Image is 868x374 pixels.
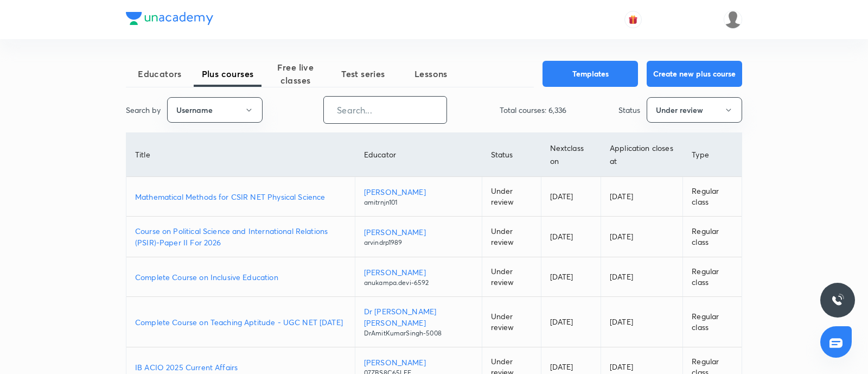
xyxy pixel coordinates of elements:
th: Application closes at [601,133,683,177]
td: Under review [482,257,541,297]
td: [DATE] [541,217,601,257]
td: Under review [482,177,541,217]
td: Regular class [683,297,742,347]
td: [DATE] [541,297,601,347]
p: Dr [PERSON_NAME] [PERSON_NAME] [364,306,473,328]
td: Under review [482,217,541,257]
button: avatar [624,11,642,28]
p: [PERSON_NAME] [364,186,473,198]
p: Status [618,104,640,116]
span: Test series [329,67,397,80]
a: Course on Political Science and International Relations (PSIR)-Paper II For 2026 [135,225,346,248]
img: ttu [831,294,844,307]
button: Create new plus course [647,61,742,87]
a: [PERSON_NAME]anukampa.devi-6592 [364,267,473,288]
a: IB ACIO 2025 Current Affairs [135,362,346,373]
img: Piali K [724,10,742,29]
button: Username [167,97,263,123]
button: Under review [647,97,742,123]
td: Regular class [683,177,742,217]
td: Regular class [683,217,742,257]
th: Type [683,133,742,177]
td: [DATE] [541,177,601,217]
span: Lessons [397,67,465,80]
td: [DATE] [601,217,683,257]
p: anukampa.devi-6592 [364,278,473,288]
th: Next class on [541,133,601,177]
td: Under review [482,297,541,347]
input: Search... [324,96,446,124]
a: [PERSON_NAME]arvindrp1989 [364,226,473,248]
p: amitrnjn101 [364,198,473,207]
p: Total courses: 6,336 [500,104,566,116]
a: [PERSON_NAME]amitrnjn101 [364,186,473,207]
a: Dr [PERSON_NAME] [PERSON_NAME]DrAmitKumarSingh-5008 [364,306,473,338]
p: arvindrp1989 [364,238,473,248]
span: Plus courses [194,67,261,80]
p: [PERSON_NAME] [364,267,473,278]
a: Company Logo [126,12,213,28]
td: [DATE] [601,297,683,347]
p: [PERSON_NAME] [364,357,473,368]
p: DrAmitKumarSingh-5008 [364,328,473,338]
p: [PERSON_NAME] [364,226,473,238]
td: [DATE] [601,177,683,217]
span: Educators [126,67,194,80]
button: Templates [542,61,638,87]
td: [DATE] [541,257,601,297]
img: Company Logo [126,12,213,25]
td: [DATE] [601,257,683,297]
a: Mathematical Methods for CSIR NET Physical Science [135,191,346,202]
th: Educator [355,133,482,177]
span: Free live classes [261,61,329,87]
th: Status [482,133,541,177]
a: Complete Course on Inclusive Education [135,271,346,283]
img: avatar [628,15,638,24]
th: Title [126,133,355,177]
p: Search by [126,104,161,116]
a: Complete Course on Teaching Aptitude - UGC NET [DATE] [135,316,346,328]
td: Regular class [683,257,742,297]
